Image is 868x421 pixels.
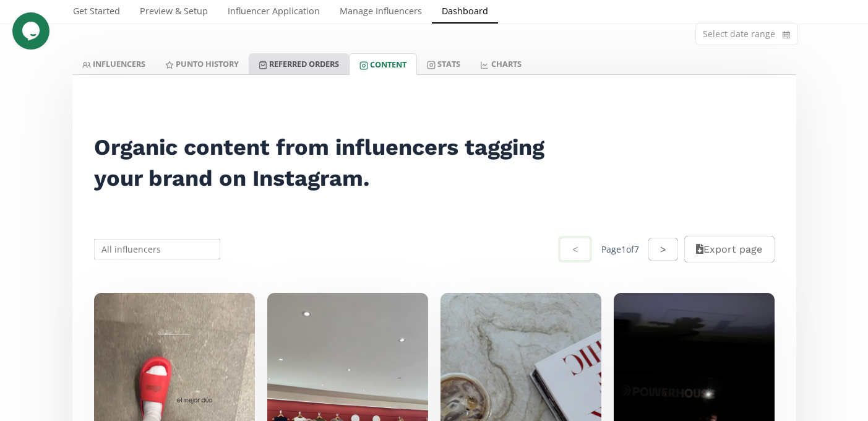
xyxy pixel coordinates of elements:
[349,53,417,75] a: Content
[12,12,52,50] iframe: chat widget
[470,53,531,74] a: CHARTS
[558,236,591,263] button: <
[92,237,223,261] input: All influencers
[601,243,639,256] div: Page 1 of 7
[648,238,678,261] button: >
[72,53,155,74] a: INFLUENCERS
[783,28,790,41] svg: calendar
[417,53,470,74] a: Stats
[94,132,561,194] h2: Organic content from influencers tagging your brand on Instagram.
[684,236,774,263] button: Export page
[249,53,349,74] a: Referred Orders
[155,53,249,74] a: Punto HISTORY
